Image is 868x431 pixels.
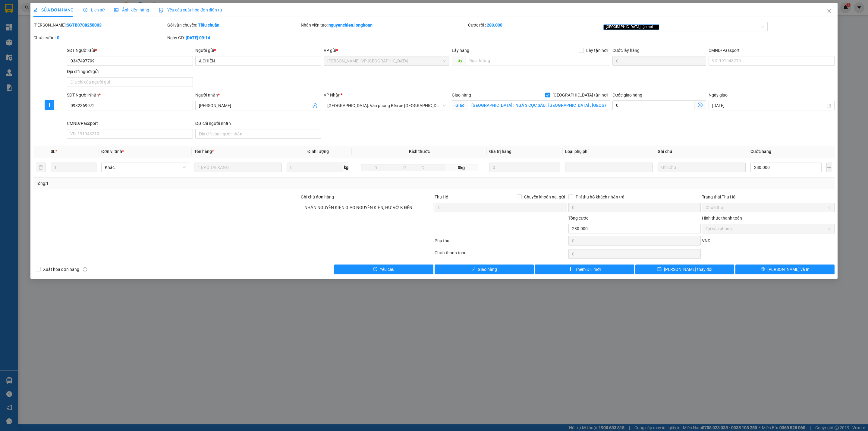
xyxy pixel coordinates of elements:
span: printer [761,267,765,272]
b: 0 [57,35,59,40]
span: Thu Hộ [435,195,448,199]
div: Địa chỉ người gửi [67,68,193,75]
b: Tiêu chuẩn [198,23,219,27]
label: Ghi chú đơn hàng [301,195,334,199]
span: [GEOGRAPHIC_DATA] tận nơi [550,92,610,98]
span: close [654,25,657,28]
span: Lấy [452,56,466,65]
input: 0 [489,163,560,172]
input: Cước lấy hàng [612,56,706,66]
span: [GEOGRAPHIC_DATA] tận nơi [603,24,659,30]
button: exclamation-circleYêu cầu [334,265,433,274]
input: Địa chỉ của người nhận [195,129,321,139]
span: kg [343,163,349,172]
label: Ngày giao [709,93,728,97]
div: Gói vận chuyển: [167,22,300,28]
span: Kích thước [409,149,430,154]
b: [DATE] 09:14 [186,35,210,40]
span: Đơn vị tính [101,149,124,154]
span: close [827,9,832,14]
div: VP gửi [324,47,450,54]
b: nguyenchien.longhoan [329,23,373,27]
input: Địa chỉ của người gửi [67,77,193,87]
b: 280.000 [487,23,502,27]
input: Ghi chú đơn hàng [301,203,433,212]
span: Yêu cầu xuất hóa đơn điện tử [159,8,222,12]
button: Close [821,3,838,20]
span: [PERSON_NAME] và In [767,266,810,273]
span: Xuất hóa đơn hàng [41,266,82,273]
input: R [390,164,419,171]
span: SỬA ĐƠN HÀNG [33,8,74,12]
input: Ghi Chú [658,163,746,172]
div: [PERSON_NAME]: [33,22,166,28]
span: Phí thu hộ khách nhận trả [573,194,627,200]
span: Định lượng [307,149,329,154]
label: Cước giao hàng [612,93,642,97]
label: Cước lấy hàng [612,48,640,53]
span: clock-circle [83,8,87,12]
span: Hồ Chí Minh: VP Quận Tân Bình [327,56,446,65]
span: Tại văn phòng [706,224,831,233]
span: Lấy hàng [452,48,469,53]
div: SĐT Người Gửi [67,47,193,54]
span: SL [51,149,55,154]
div: Trạng thái Thu Hộ [702,194,835,200]
span: Giao hàng [478,266,497,273]
input: Ngày giao [712,102,826,109]
div: Cước rồi : [468,22,601,28]
span: Hải Phòng: Văn phòng Bến xe Thượng Lý [327,101,446,110]
span: plus [568,267,573,272]
input: C [419,164,445,171]
span: plus [45,103,54,107]
span: Tổng cước [568,216,588,220]
span: 0kg [445,164,477,171]
button: plusThêm ĐH mới [535,265,634,274]
input: Dọc đường [466,56,610,65]
span: Khác [105,163,186,172]
span: check [471,267,475,272]
img: icon [159,8,164,13]
span: Cước hàng [750,149,771,154]
button: checkGiao hàng [435,265,534,274]
button: printer[PERSON_NAME] và In [735,265,835,274]
span: Giá trị hàng [489,149,511,154]
span: VND [702,238,710,243]
span: VP Nhận [324,93,341,97]
span: Ảnh kiện hàng [114,8,149,12]
button: delete [36,163,46,172]
span: Chuyển khoản ng. gửi [522,194,567,200]
button: plus [45,100,54,110]
input: D [361,164,390,171]
span: [PERSON_NAME] thay đổi [664,266,712,273]
span: exclamation-circle [373,267,377,272]
div: Người nhận [195,92,321,98]
span: edit [33,8,38,12]
div: Ngày GD: [167,34,300,41]
button: save[PERSON_NAME] thay đổi [635,265,734,274]
div: Chưa thanh toán [434,249,568,260]
span: Lấy tận nơi [584,47,610,54]
button: plus [826,163,832,172]
th: Loại phụ phí [563,146,656,157]
span: Chưa thu [706,203,831,212]
input: Cước giao hàng [612,100,694,110]
div: Phụ thu [434,237,568,248]
span: dollar-circle [698,103,703,107]
span: info-circle [83,267,87,271]
div: CMND/Passport [67,120,193,127]
span: Giao [452,100,468,110]
th: Ghi chú [655,146,748,157]
div: CMND/Passport [709,47,835,54]
span: Yêu cầu [380,266,395,273]
div: Địa chỉ người nhận [195,120,321,127]
label: Hình thức thanh toán [702,216,742,220]
div: Tổng: 1 [36,180,335,187]
span: Giao hàng [452,93,471,97]
span: picture [114,8,118,12]
div: Nhân viên tạo: [301,22,467,28]
input: Giao tận nơi [468,100,610,110]
span: save [657,267,662,272]
span: user-add [313,103,318,108]
b: SGTB0708250003 [67,23,102,27]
